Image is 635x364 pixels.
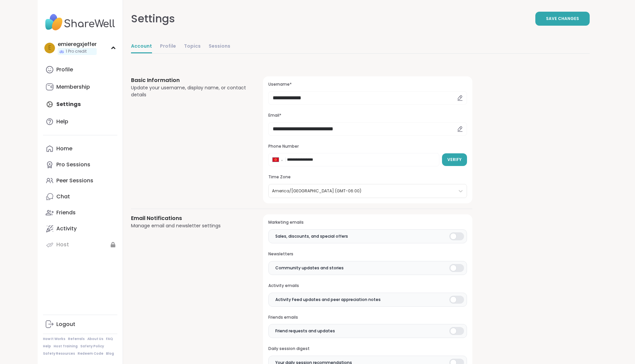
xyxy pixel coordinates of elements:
a: Profile [160,40,176,53]
div: Manage email and newsletter settings [131,222,247,229]
a: Help [43,344,51,349]
a: About Us [87,337,103,341]
h3: Friends emails [268,315,467,320]
span: Community updates and stories [275,265,344,271]
a: Sessions [209,40,230,53]
a: Friends [43,205,117,221]
div: Pro Sessions [56,161,90,168]
h3: Email* [268,113,467,118]
h3: Time Zone [268,174,467,180]
div: Membership [56,83,90,91]
h3: Daily session digest [268,346,467,352]
span: Friend requests and updates [275,328,335,334]
h3: Phone Number [268,144,467,149]
h3: Username* [268,82,467,87]
h3: Marketing emails [268,220,467,225]
span: Save Changes [546,16,579,22]
div: Help [56,118,68,125]
a: Chat [43,189,117,205]
span: 1 Pro credit [66,49,87,54]
a: Membership [43,79,117,95]
a: FAQ [106,337,113,341]
h3: Activity emails [268,283,467,289]
span: Verify [447,157,462,163]
img: ShareWell Nav Logo [43,11,117,34]
a: Safety Resources [43,351,75,356]
div: Host [56,241,69,248]
a: Activity [43,221,117,237]
div: Profile [56,66,73,73]
a: Topics [184,40,201,53]
a: Pro Sessions [43,157,117,173]
h3: Email Notifications [131,214,247,222]
div: Update your username, display name, or contact details [131,84,247,98]
div: Friends [56,209,76,216]
a: Safety Policy [80,344,104,349]
h3: Basic Information [131,76,247,84]
a: How It Works [43,337,65,341]
a: Account [131,40,152,53]
div: Home [56,145,72,152]
a: Logout [43,316,117,332]
a: Peer Sessions [43,173,117,189]
div: emieregxjeffer [58,41,97,48]
a: Help [43,114,117,130]
a: Home [43,141,117,157]
a: Redeem Code [78,351,103,356]
a: Host [43,237,117,253]
button: Verify [442,153,467,166]
span: Sales, discounts, and special offers [275,233,348,239]
div: Chat [56,193,70,200]
span: Activity Feed updates and peer appreciation notes [275,297,381,303]
a: Host Training [54,344,78,349]
div: Settings [131,11,175,27]
a: Profile [43,62,117,78]
h3: Newsletters [268,251,467,257]
a: Blog [106,351,114,356]
a: Referrals [68,337,85,341]
span: e [48,44,51,52]
div: Activity [56,225,77,232]
button: Save Changes [535,12,590,26]
div: Logout [56,321,75,328]
div: Peer Sessions [56,177,93,184]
